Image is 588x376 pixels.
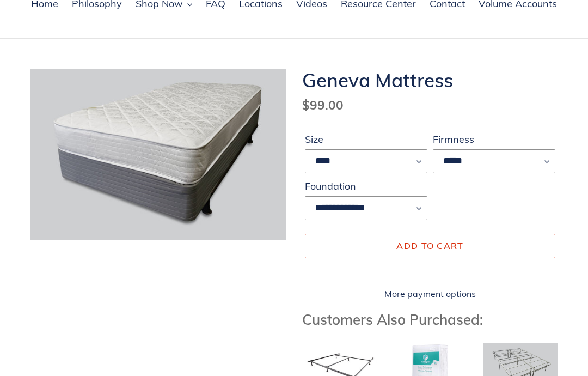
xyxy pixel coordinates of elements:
h3: Customers Also Purchased: [302,312,558,329]
span: $99.00 [302,98,344,113]
label: Size [305,132,427,147]
a: More payment options [305,288,555,301]
label: Foundation [305,179,427,194]
span: Add to cart [396,241,463,252]
h1: Geneva Mattress [302,69,558,92]
label: Firmness [433,132,555,147]
button: Add to cart [305,234,555,258]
